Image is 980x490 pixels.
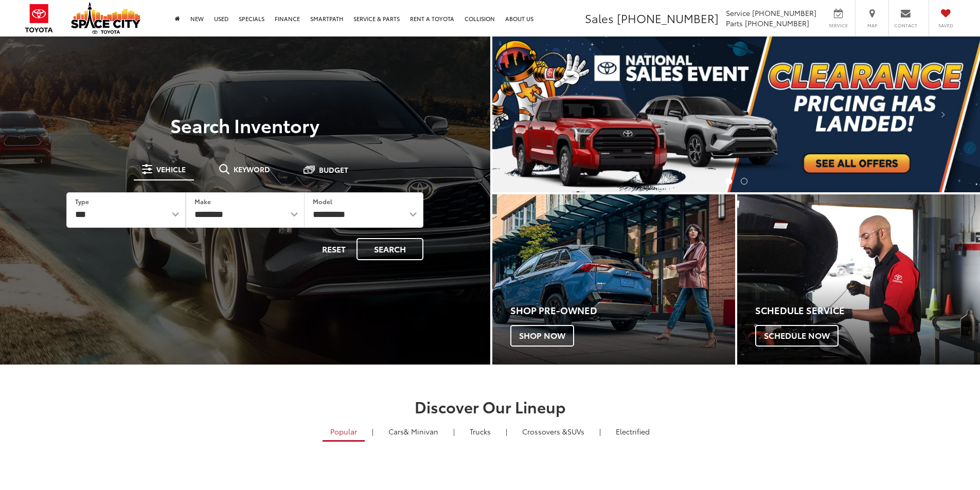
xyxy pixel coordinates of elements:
[43,115,447,135] h3: Search Inventory
[313,238,354,260] button: Reset
[75,197,89,206] label: Type
[861,22,883,29] span: Map
[597,426,603,437] li: |
[894,22,917,29] span: Contact
[907,57,980,172] button: Click to view next picture.
[369,426,376,437] li: |
[617,10,719,26] span: [PHONE_NUMBER]
[510,305,735,316] h4: Shop Pre-Owned
[323,423,365,442] a: Popular
[381,423,446,440] a: Cars
[313,197,332,206] label: Model
[741,178,747,185] li: Go to slide number 2.
[492,194,735,365] div: Toyota
[194,197,211,206] label: Make
[827,22,850,29] span: Service
[404,426,438,437] span: & Minivan
[737,194,980,365] div: Toyota
[462,423,498,440] a: Trucks
[492,57,565,172] button: Click to view previous picture.
[608,423,657,440] a: Electrified
[585,10,614,26] span: Sales
[726,8,750,18] span: Service
[514,423,592,440] a: SUVs
[451,426,457,437] li: |
[503,426,510,437] li: |
[492,194,735,365] a: Shop Pre-Owned Shop Now
[737,194,980,365] a: Schedule Service Schedule Now
[725,178,732,185] li: Go to slide number 1.
[156,166,186,173] span: Vehicle
[128,398,853,415] h2: Discover Our Lineup
[745,18,809,28] span: [PHONE_NUMBER]
[755,305,980,316] h4: Schedule Service
[510,325,574,347] span: Shop Now
[319,166,348,173] span: Budget
[934,22,957,29] span: Saved
[71,2,140,34] img: Space City Toyota
[726,18,743,28] span: Parts
[357,238,423,260] button: Search
[755,325,839,347] span: Schedule Now
[522,426,567,437] span: Crossovers &
[752,8,816,18] span: [PHONE_NUMBER]
[234,166,270,173] span: Keyword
